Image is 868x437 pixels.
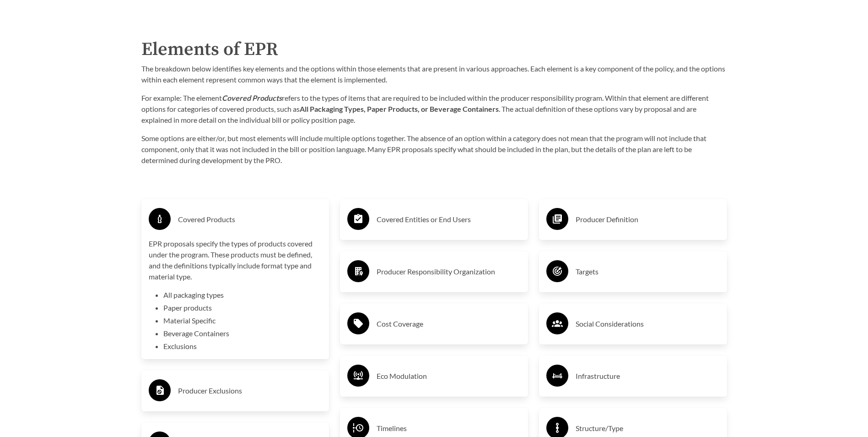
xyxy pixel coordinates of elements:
[377,317,521,331] h3: Cost Coverage
[163,290,322,300] li: All packaging types
[149,238,322,282] p: EPR proposals specify the types of products covered under the program. These products must be def...
[141,63,727,85] p: The breakdown below identifies key elements and the options within those elements that are presen...
[377,421,521,436] h3: Timelines
[576,421,720,436] h3: Structure/Type
[163,341,322,352] li: Exclusions
[163,315,322,326] li: Material Specific
[141,133,727,166] p: Some options are either/or, but most elements will include multiple options together. The absence...
[576,369,720,383] h3: Infrastructure
[576,317,720,331] h3: Social Considerations
[377,369,521,383] h3: Eco Modulation
[178,212,322,227] h3: Covered Products
[222,93,282,102] strong: Covered Products
[178,383,322,398] h3: Producer Exclusions
[576,264,720,279] h3: Targets
[141,36,727,63] h2: Elements of EPR
[377,264,521,279] h3: Producer Responsibility Organization
[163,302,322,313] li: Paper products
[576,212,720,227] h3: Producer Definition
[300,104,499,113] strong: All Packaging Types, Paper Products, or Beverage Containers
[377,212,521,227] h3: Covered Entities or End Users
[163,328,322,339] li: Beverage Containers
[141,93,727,126] p: For example: The element refers to the types of items that are required to be included within the...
